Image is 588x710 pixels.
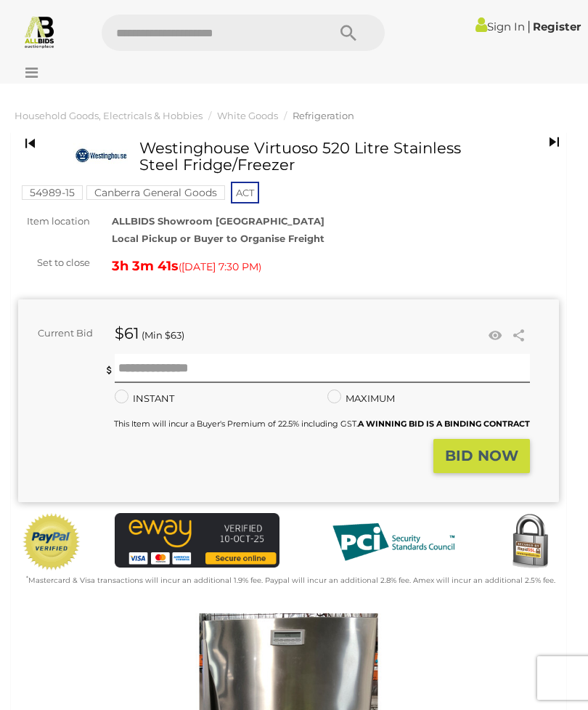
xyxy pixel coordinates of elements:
img: Allbids.com.au [23,15,57,49]
small: Mastercard & Visa transactions will incur an additional 1.9% fee. Paypal will incur an additional... [26,576,555,585]
img: Secured by Rapid SSL [501,513,559,571]
mark: Canberra General Goods [86,185,225,200]
span: ACT [231,182,259,203]
a: 54989-15 [22,187,83,198]
small: This Item will incur a Buyer's Premium of 22.5% including GST. [114,419,530,429]
img: PCI DSS compliant [321,513,466,571]
button: Search [312,15,385,51]
a: Sign In [475,20,525,33]
mark: 54989-15 [22,185,83,200]
a: White Goods [217,110,278,121]
strong: Local Pickup or Buyer to Organise Freight [112,233,324,244]
strong: 3h 3m 41s [112,258,179,274]
div: Item location [7,213,101,230]
img: eWAY Payment Gateway [115,513,279,568]
img: Westinghouse Virtuoso 520 Litre Stainless Steel Fridge/Freezer [73,143,128,169]
span: | [527,18,531,34]
a: Register [533,20,581,33]
span: [DATE] 7:30 PM [181,260,258,273]
strong: BID NOW [445,447,518,464]
span: ( ) [179,261,261,273]
button: BID NOW [433,439,530,473]
label: INSTANT [115,390,174,407]
span: (Min $63) [142,329,184,341]
a: Refrigeration [293,110,354,121]
div: Set to close [7,254,101,271]
a: Canberra General Goods [86,187,225,198]
b: A WINNING BID IS A BINDING CONTRACT [358,419,530,429]
img: Official PayPal Seal [22,513,81,571]
strong: $61 [115,324,139,342]
li: Watch this item [484,325,506,347]
strong: ALLBIDS Showroom [GEOGRAPHIC_DATA] [112,215,324,227]
a: Household Goods, Electricals & Hobbies [15,110,203,121]
div: Current Bid [18,325,104,342]
label: MAXIMUM [327,390,395,407]
h1: Westinghouse Virtuoso 520 Litre Stainless Steel Fridge/Freezer [73,140,471,173]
